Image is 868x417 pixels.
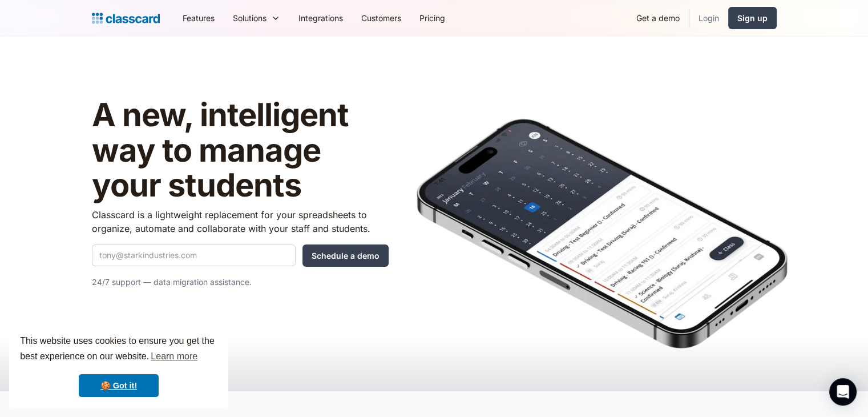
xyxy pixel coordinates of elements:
[289,5,352,31] a: Integrations
[728,7,777,29] a: Sign up
[92,244,296,266] input: tony@starkindustries.com
[79,374,159,397] a: dismiss cookie message
[149,348,199,365] a: learn more about cookies
[233,12,267,24] div: Solutions
[92,10,160,26] a: Logo
[302,244,389,267] input: Schedule a demo
[410,5,454,31] a: Pricing
[92,275,389,289] p: 24/7 support — data migration assistance.
[352,5,410,31] a: Customers
[173,5,224,31] a: Features
[9,323,228,408] div: cookieconsent
[92,98,389,203] h1: A new, intelligent way to manage your students
[92,244,389,267] form: Quick Demo Form
[92,208,389,235] p: Classcard is a lightweight replacement for your spreadsheets to organize, automate and collaborat...
[224,5,289,31] div: Solutions
[627,5,689,31] a: Get a demo
[689,5,728,31] a: Login
[20,334,217,365] span: This website uses cookies to ensure you get the best experience on our website.
[737,12,768,24] div: Sign up
[829,378,857,406] div: Open Intercom Messenger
